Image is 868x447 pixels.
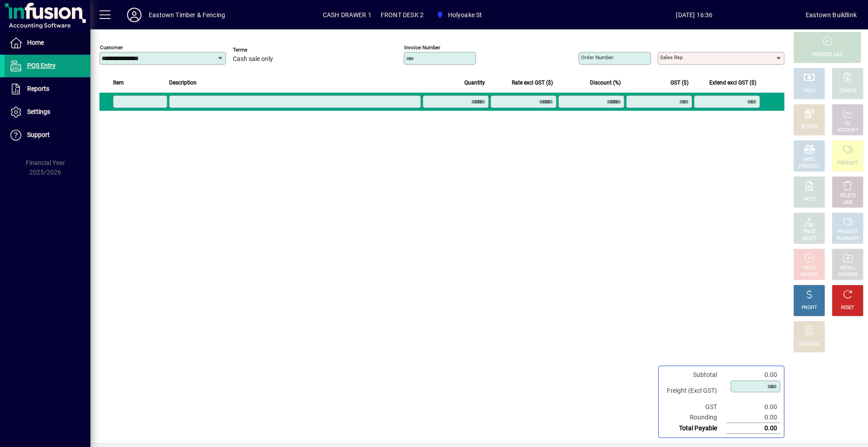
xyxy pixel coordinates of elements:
span: Description [169,78,197,88]
td: 0.00 [726,412,780,423]
td: 0.00 [726,370,780,380]
span: Quantity [464,78,485,88]
mat-label: Invoice number [404,44,440,51]
span: [DATE] 16:36 [583,8,806,22]
mat-label: Sales rep [660,54,683,61]
div: RESET [841,305,854,311]
td: Rounding [662,412,726,423]
div: PRODUCT [837,229,858,235]
span: Support [27,131,50,138]
div: PRODUCT [837,160,858,167]
span: Holyoake St [433,7,486,23]
a: Home [5,32,90,54]
div: DISCOUNT [798,341,820,348]
div: Eastown Buildlink [806,8,857,22]
div: NOTE [803,196,815,203]
span: Rate excl GST ($) [512,78,553,88]
div: MISC [804,156,815,163]
span: Terms [233,47,287,53]
div: PRODUCT [799,163,819,170]
div: HOLD [803,265,815,272]
div: SUMMARY [836,235,859,242]
div: RECALL [840,265,856,272]
span: Holyoake St [448,8,482,22]
a: Reports [5,78,90,100]
span: Extend excl GST ($) [709,78,756,88]
button: Profile [120,7,149,23]
td: GST [662,402,726,412]
span: Settings [27,108,50,115]
span: Item [113,78,124,88]
div: INVOICES [838,272,857,278]
div: PROCESS SALE [811,52,843,58]
span: Cash sale only [233,56,273,63]
div: CASH [803,88,815,94]
a: Settings [5,101,90,123]
span: GST ($) [670,78,689,88]
td: Subtotal [662,370,726,380]
div: ACCOUNT [837,127,858,134]
div: PRICE [803,229,816,235]
span: Reports [27,85,49,92]
div: INVOICE [801,272,817,278]
div: GL [845,120,851,127]
span: Discount (%) [590,78,621,88]
td: Total Payable [662,423,726,434]
mat-label: Customer [100,44,123,51]
div: PROFIT [802,305,817,311]
div: SELECT [802,235,817,242]
div: DELETE [840,193,855,199]
td: 0.00 [726,423,780,434]
td: Freight (Excl GST) [662,380,726,402]
div: Eastown Timber & Fencing [149,8,225,22]
div: LINE [843,199,852,206]
span: POS Entry [27,62,56,69]
div: EFTPOS [801,124,818,131]
span: Home [27,39,44,46]
mat-label: Order number [581,54,613,61]
td: 0.00 [726,402,780,412]
span: CASH DRAWER 1 [323,8,372,22]
span: FRONT DESK 2 [381,8,424,22]
div: CHARGE [839,88,857,94]
a: Support [5,124,90,146]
